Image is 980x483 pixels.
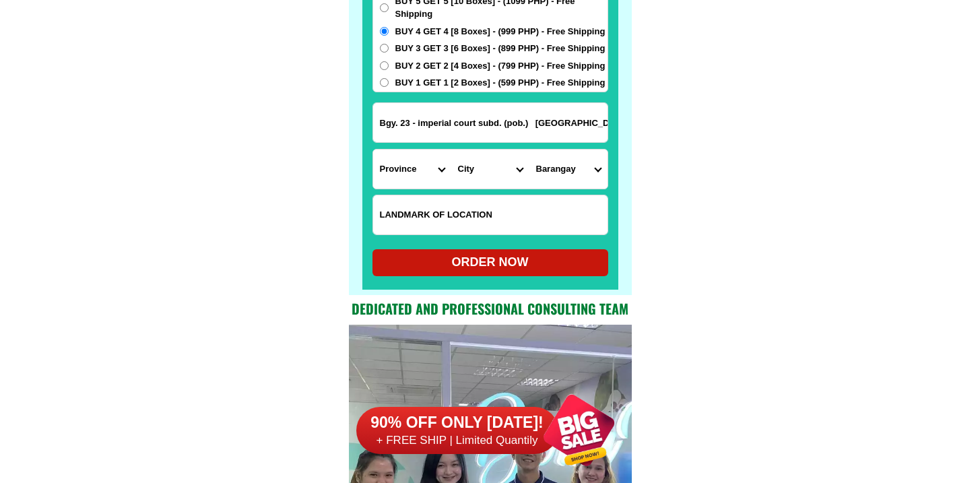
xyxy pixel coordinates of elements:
[380,44,389,53] input: BUY 3 GET 3 [6 Boxes] - (899 PHP) - Free Shipping
[373,150,451,189] select: Select province
[395,25,606,38] span: BUY 4 GET 4 [8 Boxes] - (999 PHP) - Free Shipping
[373,195,608,234] input: Input LANDMARKOFLOCATION
[395,76,606,90] span: BUY 1 GET 1 [2 Boxes] - (599 PHP) - Free Shipping
[380,61,389,70] input: BUY 2 GET 2 [4 Boxes] - (799 PHP) - Free Shipping
[373,103,608,142] input: Input address
[451,150,529,189] select: Select district
[529,150,608,189] select: Select commune
[395,59,606,73] span: BUY 2 GET 2 [4 Boxes] - (799 PHP) - Free Shipping
[356,413,558,433] h6: 90% OFF ONLY [DATE]!
[380,78,389,87] input: BUY 1 GET 1 [2 Boxes] - (599 PHP) - Free Shipping
[380,27,389,36] input: BUY 4 GET 4 [8 Boxes] - (999 PHP) - Free Shipping
[395,42,606,55] span: BUY 3 GET 3 [6 Boxes] - (899 PHP) - Free Shipping
[356,433,558,448] h6: + FREE SHIP | Limited Quantily
[349,298,632,319] h2: Dedicated and professional consulting team
[372,253,608,271] div: ORDER NOW
[380,3,389,12] input: BUY 5 GET 5 [10 Boxes] - (1099 PHP) - Free Shipping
